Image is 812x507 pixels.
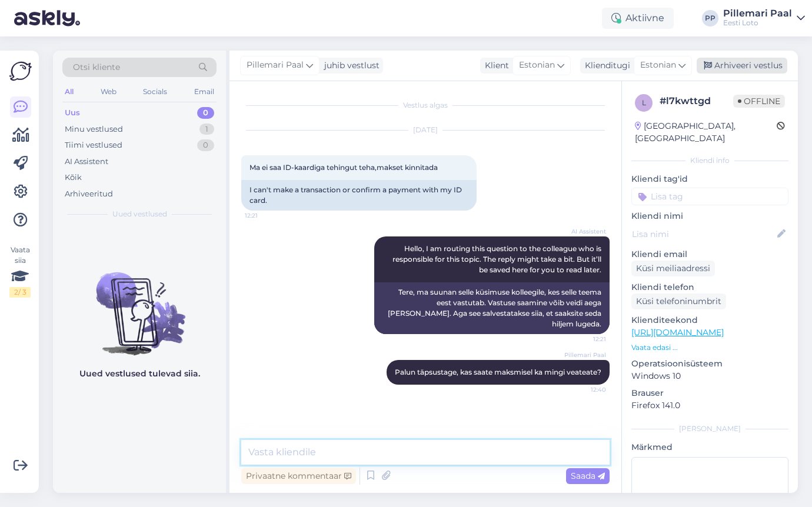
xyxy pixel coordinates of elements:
img: Askly Logo [9,60,32,82]
span: Estonian [640,59,676,72]
div: Aktiivne [602,8,674,29]
span: 12:21 [562,335,606,343]
span: Uued vestlused [112,209,167,219]
div: 0 [197,107,214,119]
div: Klient [480,59,509,72]
div: Eesti Loto [723,18,792,28]
div: Kõik [65,172,82,184]
div: Tere, ma suunan selle küsimuse kolleegile, kes selle teema eest vastutab. Vastuse saamine võib ve... [374,282,610,334]
div: juhib vestlust [320,59,380,72]
a: [URL][DOMAIN_NAME] [631,327,724,338]
span: Estonian [519,59,555,72]
span: Saada [571,471,605,481]
div: 1 [199,124,214,135]
div: Minu vestlused [65,124,123,135]
div: Privaatne kommentaar [241,468,356,484]
div: Socials [141,84,169,99]
p: Kliendi tag'id [631,173,788,185]
div: [PERSON_NAME] [631,423,788,434]
div: [GEOGRAPHIC_DATA], [GEOGRAPHIC_DATA] [635,120,777,145]
span: Hello, I am routing this question to the colleague who is responsible for this topic. The reply m... [392,244,603,274]
p: Vaata edasi ... [631,342,788,353]
input: Lisa tag [631,188,788,205]
div: Arhiveeri vestlus [697,58,787,74]
a: Pillemari PaalEesti Loto [723,9,805,28]
span: 12:21 [245,211,289,220]
div: Email [192,84,217,99]
div: All [62,84,76,99]
span: Palun täpsustage, kas saate maksmisel ka mingi veateate? [395,368,601,376]
div: Arhiveeritud [65,188,113,200]
p: Operatsioonisüsteem [631,358,788,370]
div: Kliendi info [631,155,788,166]
span: Ma ei saa ID-kaardiga tehingut teha,makset kinnitada [249,163,438,172]
p: Windows 10 [631,370,788,382]
div: Klienditugi [580,59,630,72]
p: Klienditeekond [631,314,788,326]
p: Kliendi nimi [631,210,788,222]
div: Tiimi vestlused [65,139,122,151]
img: No chats [53,251,226,357]
div: # l7kwttgd [660,94,733,108]
div: Vestlus algas [241,100,610,111]
div: Vaata siia [9,245,31,298]
p: Brauser [631,387,788,399]
p: Kliendi telefon [631,281,788,293]
div: Web [98,84,119,99]
span: AI Assistent [562,227,606,236]
p: Märkmed [631,441,788,453]
span: Offline [733,95,785,108]
div: [DATE] [241,125,610,135]
div: PP [702,10,718,26]
div: I can't make a transaction or confirm a payment with my ID card. [241,180,477,211]
div: Küsi telefoninumbrit [631,293,726,309]
p: Firefox 141.0 [631,399,788,412]
div: 2 / 3 [9,287,31,298]
span: Pillemari Paal [562,351,606,359]
div: Pillemari Paal [723,9,792,18]
div: Uus [65,107,80,119]
p: Uued vestlused tulevad siia. [79,368,200,380]
div: AI Assistent [65,156,108,168]
span: Otsi kliente [73,61,120,74]
span: Pillemari Paal [247,59,304,72]
span: 12:40 [562,385,606,394]
input: Lisa nimi [632,228,775,241]
div: Küsi meiliaadressi [631,261,715,276]
span: l [642,98,646,107]
p: Kliendi email [631,248,788,261]
div: 0 [197,139,214,151]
